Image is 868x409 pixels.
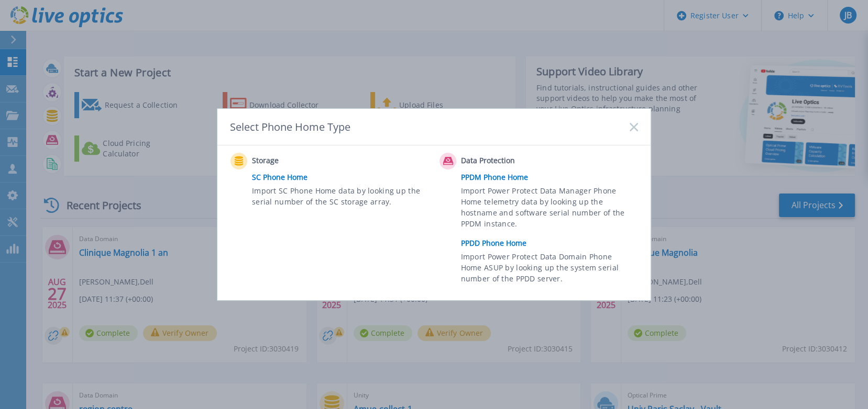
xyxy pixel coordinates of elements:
span: Import SC Phone Home data by looking up the serial number of the SC storage array. [252,185,426,209]
span: Data Protection [461,155,565,167]
span: Storage [252,155,356,167]
span: Import Power Protect Data Domain Phone Home ASUP by looking up the system serial number of the PP... [461,251,635,287]
span: Import Power Protect Data Manager Phone Home telemetry data by looking up the hostname and softwa... [461,185,635,233]
div: Select Phone Home Type [230,120,351,134]
a: PPDD Phone Home [461,235,643,251]
a: PPDM Phone Home [461,169,643,185]
a: SC Phone Home [252,169,434,185]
